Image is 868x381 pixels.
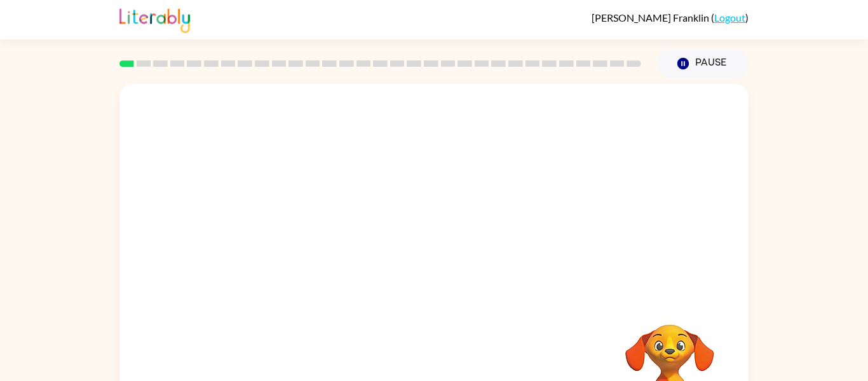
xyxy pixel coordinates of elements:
a: Logout [714,11,745,24]
span: [PERSON_NAME] Franklin [592,11,711,24]
button: Pause [656,49,749,78]
div: ( ) [592,11,749,24]
img: Literably [119,5,190,33]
